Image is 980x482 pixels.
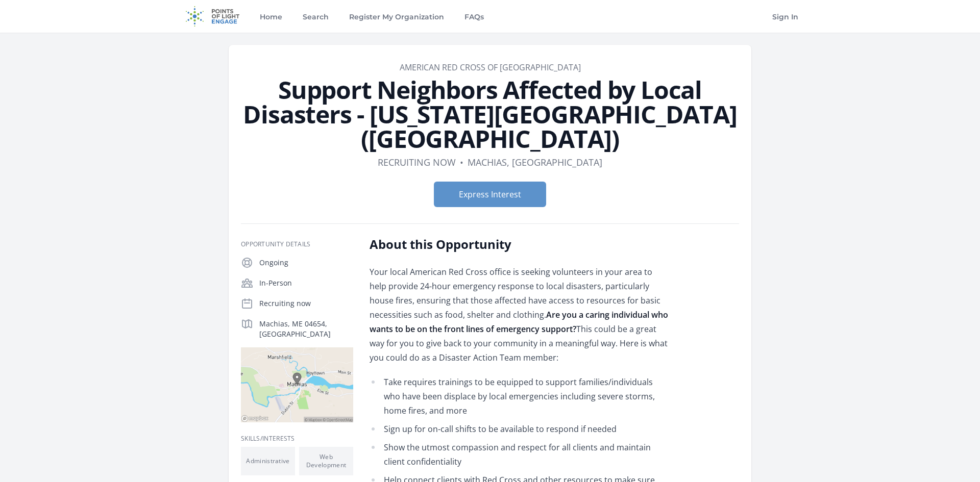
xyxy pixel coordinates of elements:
div: • [460,155,463,169]
button: Express Interest [434,182,546,207]
h2: About this Opportunity [370,236,668,252]
p: Your local American Red Cross office is seeking volunteers in your area to help provide 24-hour e... [370,265,668,365]
li: Administrative [241,447,295,475]
li: Take requires trainings to be equipped to support families/individuals who have been displace by ... [370,375,668,418]
li: Show the utmost compassion and respect for all clients and maintain client confidentiality [370,440,668,469]
li: Web Development [299,447,353,475]
img: Map [241,347,353,422]
p: Recruiting now [259,298,353,309]
dd: Machias, [GEOGRAPHIC_DATA] [468,155,602,169]
p: Machias, ME 04654, [GEOGRAPHIC_DATA] [259,319,353,339]
p: In-Person [259,278,353,288]
h3: Skills/Interests [241,435,353,443]
dd: Recruiting now [378,155,456,169]
a: American Red Cross of [GEOGRAPHIC_DATA] [400,62,581,73]
li: Sign up for on-call shifts to be available to respond if needed [370,422,668,436]
h1: Support Neighbors Affected by Local Disasters - [US_STATE][GEOGRAPHIC_DATA] ([GEOGRAPHIC_DATA]) [241,78,739,151]
p: Ongoing [259,258,353,268]
h3: Opportunity Details [241,240,353,248]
